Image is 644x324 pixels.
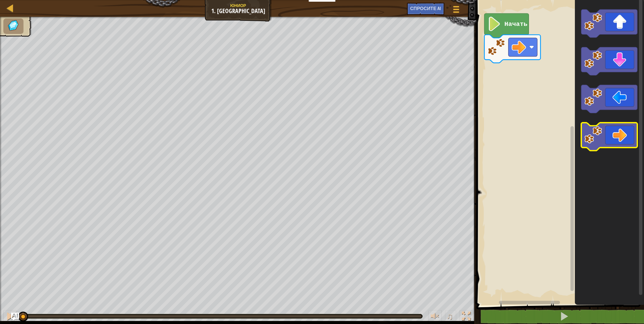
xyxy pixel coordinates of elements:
button: ♫ [445,310,457,324]
text: Начать [504,21,528,28]
button: Ctrl + P: пауза [3,310,17,324]
button: Регулировать громкость [428,310,442,324]
button: Показать меню игры [448,3,465,18]
button: Переключить полноэкранный режим [460,310,473,324]
ya-tr-span: Спросите AI [410,5,441,11]
button: Спросите AI [407,3,444,15]
button: Спросите AI [11,313,19,321]
li: Соберите драгоценные камни. [3,18,23,34]
ya-tr-span: ♫ [446,311,453,321]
